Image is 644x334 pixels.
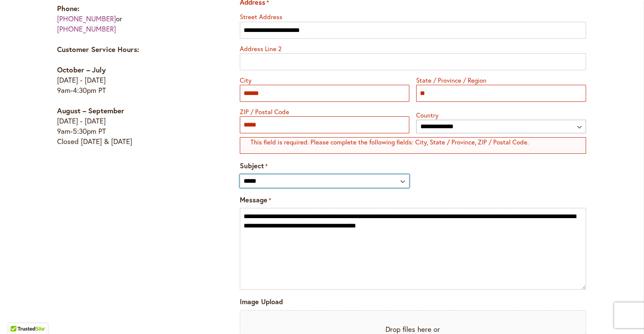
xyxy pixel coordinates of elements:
label: Image Upload [240,297,283,307]
div: This field is required. Please complete the following fields: City, State / Province, ZIP / Posta... [240,137,586,154]
p: or [57,3,207,34]
label: Subject [240,161,267,171]
strong: August – September [57,106,124,115]
label: Address Line 2 [240,42,586,53]
label: Street Address [240,10,586,21]
label: Country [416,109,586,120]
p: [DATE] - [DATE] 9am-5:30pm PT Closed [DATE] & [DATE] [57,106,207,147]
strong: October – July [57,65,106,75]
label: ZIP / Postal Code [240,105,410,116]
label: City [240,74,410,85]
label: State / Province / Region [416,74,586,85]
label: Message [240,195,271,205]
strong: Phone: [57,3,80,13]
a: [PHONE_NUMBER] [57,14,116,23]
p: [DATE] - [DATE] 9am-4:30pm PT [57,65,207,95]
a: [PHONE_NUMBER] [57,24,116,34]
strong: Customer Service Hours: [57,44,139,54]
